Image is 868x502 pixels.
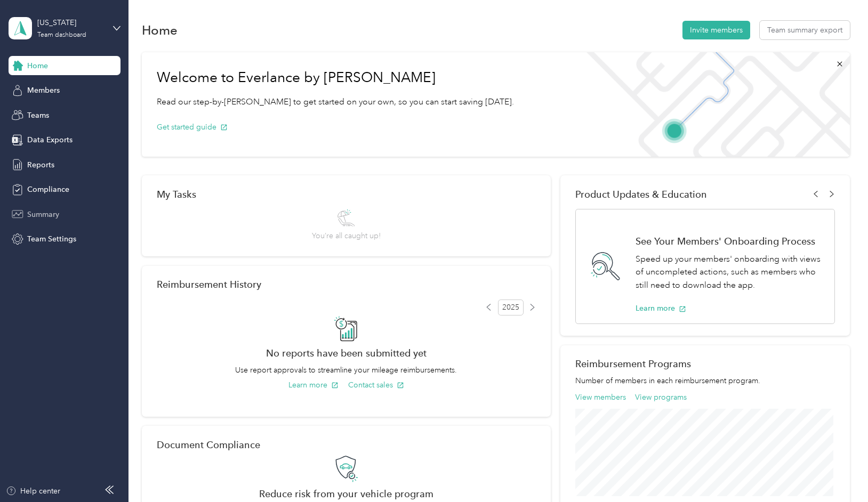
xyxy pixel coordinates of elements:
[37,17,104,28] div: [US_STATE]
[636,236,823,247] h1: See Your Members' Onboarding Process
[760,21,850,39] button: Team summary export
[575,358,835,369] h2: Reimbursement Programs
[142,25,178,36] h1: Home
[575,375,835,386] p: Number of members in each reimbursement program.
[27,184,69,195] span: Compliance
[575,189,707,200] span: Product Updates & Education
[27,233,76,245] span: Team Settings
[27,110,49,121] span: Teams
[157,347,536,359] h2: No reports have been submitted yet
[348,379,404,391] button: Contact sales
[37,32,86,38] div: Team dashboard
[288,379,339,391] button: Learn more
[27,60,48,71] span: Home
[6,485,60,497] button: Help center
[498,299,524,315] span: 2025
[576,52,849,157] img: Welcome to everlance
[27,159,54,171] span: Reports
[157,95,514,109] p: Read our step-by-[PERSON_NAME] to get started on your own, so you can start saving [DATE].
[27,134,73,145] span: Data Exports
[808,442,868,502] iframe: Everlance-gr Chat Button Frame
[27,209,59,220] span: Summary
[636,303,686,314] button: Learn more
[575,392,626,403] button: View members
[157,488,536,499] h2: Reduce risk from your vehicle program
[27,85,60,96] span: Members
[312,230,381,241] span: You’re all caught up!
[157,189,536,200] div: My Tasks
[157,439,260,450] h2: Document Compliance
[635,392,687,403] button: View programs
[157,69,514,86] h1: Welcome to Everlance by [PERSON_NAME]
[157,365,536,376] p: Use report approvals to streamline your mileage reimbursements.
[636,253,823,292] p: Speed up your members' onboarding with views of uncompleted actions, such as members who still ne...
[157,279,261,290] h2: Reimbursement History
[682,21,750,39] button: Invite members
[157,122,228,133] button: Get started guide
